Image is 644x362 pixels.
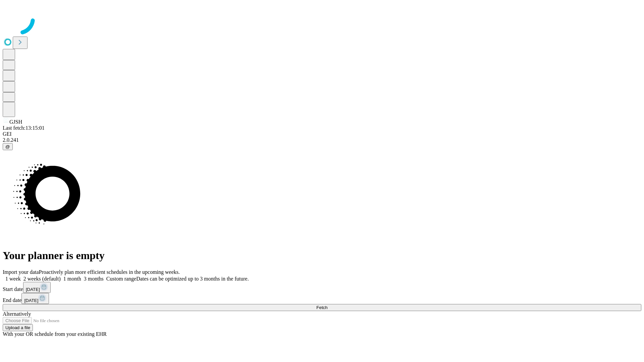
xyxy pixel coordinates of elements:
[316,305,327,310] span: Fetch
[3,131,641,137] div: GEI
[3,249,641,262] h1: Your planner is empty
[26,287,40,292] span: [DATE]
[3,125,45,131] span: Last fetch: 13:15:01
[136,276,249,282] span: Dates can be optimized up to 3 months in the future.
[5,276,21,282] span: 1 week
[39,269,180,275] span: Proactively plan more efficient schedules in the upcoming weeks.
[23,282,51,293] button: [DATE]
[23,276,61,282] span: 2 weeks (default)
[3,269,39,275] span: Import your data
[3,293,641,304] div: End date
[106,276,136,282] span: Custom range
[3,331,107,337] span: With your OR schedule from your existing EHR
[3,304,641,311] button: Fetch
[84,276,104,282] span: 3 months
[3,143,13,150] button: @
[63,276,81,282] span: 1 month
[24,298,38,303] span: [DATE]
[3,311,31,317] span: Alternatively
[3,324,33,331] button: Upload a file
[3,282,641,293] div: Start date
[3,137,641,143] div: 2.0.241
[21,293,49,304] button: [DATE]
[9,119,22,125] span: GJSH
[5,144,10,149] span: @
